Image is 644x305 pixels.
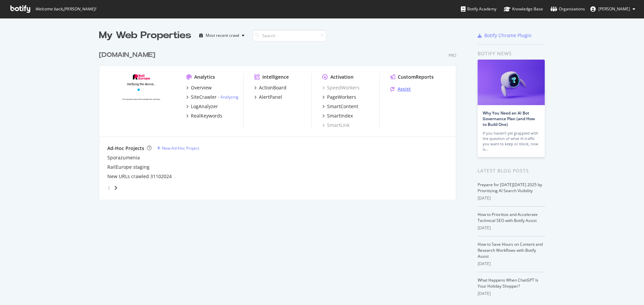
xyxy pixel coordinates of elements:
[322,112,353,119] a: SmartIndex
[107,173,172,180] a: New URLs crawled 31102024
[157,145,199,151] a: New Ad-Hoc Project
[186,103,218,110] a: LogAnalyzer
[478,32,532,39] a: Botify Chrome Plugin
[220,94,238,100] a: Analyzing
[478,50,545,57] div: Botify news
[322,103,358,110] a: SmartContent
[107,164,150,170] a: RailEurope staging
[206,33,239,37] div: Most recent crawl
[186,84,212,91] a: Overview
[113,184,118,191] div: angle-right
[478,212,538,223] a: How to Prioritize and Accelerate Technical SEO with Botify Assist
[478,182,542,194] a: Prepare for [DATE][DATE] 2025 by Prioritizing AI Search Visibility
[186,112,222,119] a: RealKeywords
[191,103,218,110] div: LogAnalyzer
[448,53,456,58] div: Pro
[504,6,543,12] div: Knowledge Base
[99,29,191,42] div: My Web Properties
[322,84,360,91] a: SpeedWorkers
[327,112,353,119] div: SmartIndex
[483,131,540,152] div: If you haven’t yet grappled with the question of what AI traffic you want to keep or block, now is…
[197,30,247,41] button: Most recent crawl
[194,74,215,80] div: Analytics
[99,50,155,60] div: [DOMAIN_NAME]
[327,94,356,100] div: PageWorkers
[253,30,326,42] input: Search
[105,182,113,193] div: angle-left
[390,74,434,80] a: CustomReports
[478,261,545,267] div: [DATE]
[478,60,545,105] img: Why You Need an AI Bot Governance Plan (and How to Build One)
[478,241,543,259] a: How to Save Hours on Content and Research Workflows with Botify Assist
[218,94,238,100] div: -
[259,84,286,91] div: ActionBoard
[262,74,289,80] div: Intelligence
[107,145,144,152] div: Ad-Hoc Projects
[322,94,356,100] a: PageWorkers
[478,167,545,174] div: Latest Blog Posts
[186,94,238,100] a: SiteCrawler- Analyzing
[254,84,286,91] a: ActionBoard
[484,32,532,39] div: Botify Chrome Plugin
[327,103,358,110] div: SmartContent
[585,4,641,14] button: [PERSON_NAME]
[162,145,199,151] div: New Ad-Hoc Project
[191,112,222,119] div: RealKeywords
[107,154,140,161] a: Sporazumenia
[254,94,282,100] a: AlertPanel
[99,42,462,200] div: grid
[598,6,630,12] span: Lachezar Stamatov
[390,86,411,92] a: Assist
[322,122,350,129] a: SmartLink
[397,86,411,92] div: Assist
[107,74,175,128] img: raileurope.com
[191,94,217,100] div: SiteCrawler
[35,6,96,12] span: Welcome back, [PERSON_NAME] !
[330,74,354,80] div: Activation
[478,277,538,289] a: What Happens When ChatGPT Is Your Holiday Shopper?
[478,291,545,297] div: [DATE]
[191,84,212,91] div: Overview
[461,6,496,12] div: Botify Academy
[99,50,158,60] a: [DOMAIN_NAME]
[483,110,535,127] a: Why You Need an AI Bot Governance Plan (and How to Build One)
[478,225,545,231] div: [DATE]
[550,6,585,12] div: Organizations
[478,195,545,201] div: [DATE]
[259,94,282,100] div: AlertPanel
[398,74,434,80] div: CustomReports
